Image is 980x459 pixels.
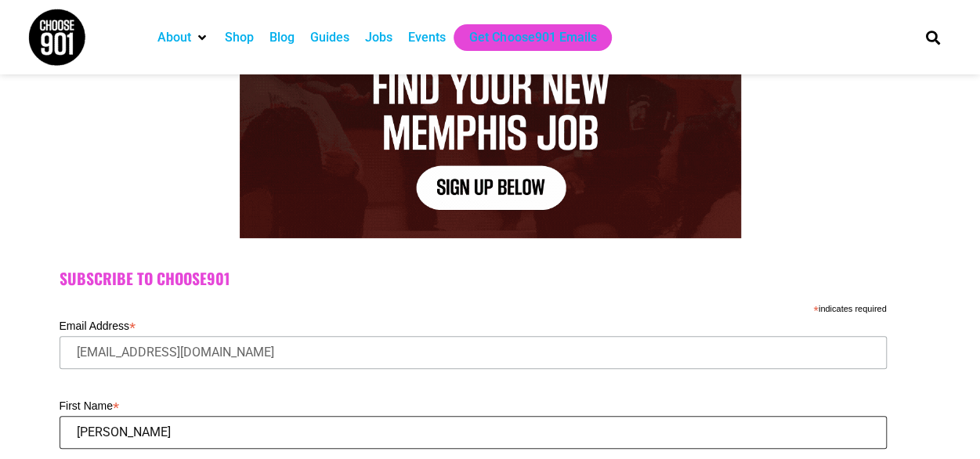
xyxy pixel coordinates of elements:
a: Guides [310,28,349,47]
a: Events [408,28,446,47]
label: Email Address [60,315,887,334]
div: indicates required [60,300,887,315]
div: About [150,24,217,51]
a: Blog [269,28,295,47]
nav: Main nav [150,24,899,51]
a: Shop [225,28,254,47]
label: First Name [60,395,887,414]
a: Jobs [365,28,392,47]
div: Search [920,24,946,50]
a: About [157,28,191,47]
h2: Subscribe to Choose901 [60,269,921,288]
a: Get Choose901 Emails [469,28,596,47]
